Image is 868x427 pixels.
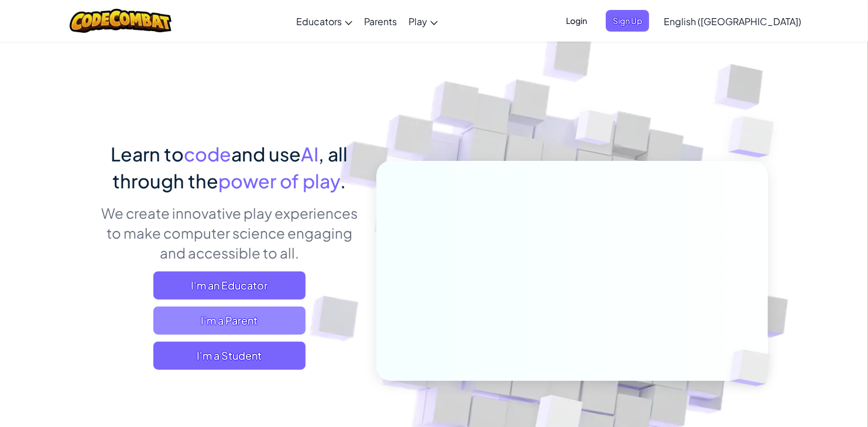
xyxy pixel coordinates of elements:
button: Sign Up [606,10,649,32]
span: Learn to [111,142,184,166]
span: English ([GEOGRAPHIC_DATA]) [664,15,801,27]
a: I'm an Educator [153,271,306,299]
span: code [184,142,232,166]
img: Overlap cubes [705,88,807,187]
button: Login [559,10,594,32]
a: I'm a Parent [153,307,306,335]
span: Educators [296,15,342,27]
a: Educators [290,5,358,37]
p: We create innovative play experiences to make computer science engaging and accessible to all. [101,203,359,263]
span: and use [232,142,301,166]
img: CodeCombat logo [70,9,172,33]
a: Play [403,5,444,37]
a: Parents [358,5,403,37]
button: I'm a Student [153,342,306,370]
span: Play [409,15,427,27]
span: AI [301,142,319,166]
img: Overlap cubes [553,87,637,174]
img: Overlap cubes [710,325,798,411]
a: English ([GEOGRAPHIC_DATA]) [658,5,807,37]
span: . [341,169,346,192]
span: power of play [219,169,341,192]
